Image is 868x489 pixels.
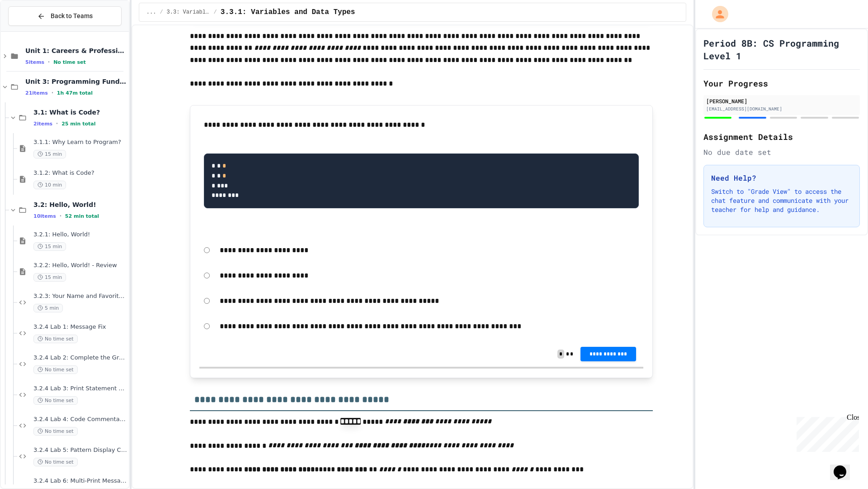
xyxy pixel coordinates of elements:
span: 3.2.4 Lab 2: Complete the Greeting [33,354,127,362]
div: No due date set [703,147,860,158]
button: Back to Teams [8,6,122,26]
span: • [48,58,50,66]
span: 3.2.3: Your Name and Favorite Movie [33,292,127,300]
div: Chat with us now!Close [4,4,62,58]
span: Unit 1: Careers & Professionalism [25,47,127,55]
span: / [214,9,217,16]
h2: Assignment Details [703,130,860,143]
span: 3.2.4 Lab 3: Print Statement Repair [33,385,127,393]
span: 3.2.4 Lab 4: Code Commentary Creator [33,416,127,423]
span: 52 min total [65,213,99,219]
span: Back to Teams [51,11,93,21]
div: [EMAIL_ADDRESS][DOMAIN_NAME] [706,105,857,112]
span: No time set [33,458,78,466]
span: 3.3: Variables and Data Types [167,9,210,16]
span: 3.2.4 Lab 5: Pattern Display Challenge [33,446,127,454]
iframe: chat widget [830,453,859,480]
span: 5 min [33,304,63,312]
span: No time set [33,365,78,374]
span: 2 items [33,121,52,127]
h2: Your Progress [703,77,860,90]
span: / [160,9,163,16]
span: No time set [33,396,78,405]
div: My Account [703,4,731,24]
span: • [52,89,53,96]
span: 21 items [25,90,48,96]
span: 15 min [33,242,66,251]
span: 25 min total [61,121,95,127]
span: 3.2.4 Lab 6: Multi-Print Message [33,477,127,485]
div: [PERSON_NAME] [706,97,857,105]
h1: Period 8B: CS Programming Level 1 [703,37,860,62]
span: 10 items [33,213,56,219]
span: 5 items [25,59,44,65]
span: No time set [33,427,78,436]
span: 1h 47m total [57,90,93,96]
span: No time set [53,59,86,65]
span: 3.1: What is Code? [33,108,127,116]
span: 3.2.1: Hello, World! [33,231,127,239]
span: 15 min [33,273,66,282]
span: 3.1.1: Why Learn to Program? [33,139,127,146]
span: 10 min [33,181,66,189]
h3: Need Help? [711,173,852,183]
span: • [56,120,58,127]
span: Unit 3: Programming Fundamentals [25,77,127,86]
span: 3.1.2: What is Code? [33,169,127,177]
span: 15 min [33,150,66,158]
span: ... [146,9,156,16]
span: 3.2.4 Lab 1: Message Fix [33,323,127,331]
span: 3.3.1: Variables and Data Types [221,7,355,18]
span: No time set [33,335,78,343]
span: • [60,212,61,220]
span: 3.2: Hello, World! [33,201,127,209]
p: Switch to "Grade View" to access the chat feature and communicate with your teacher for help and ... [711,187,852,214]
iframe: chat widget [793,413,859,452]
span: 3.2.2: Hello, World! - Review [33,262,127,269]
